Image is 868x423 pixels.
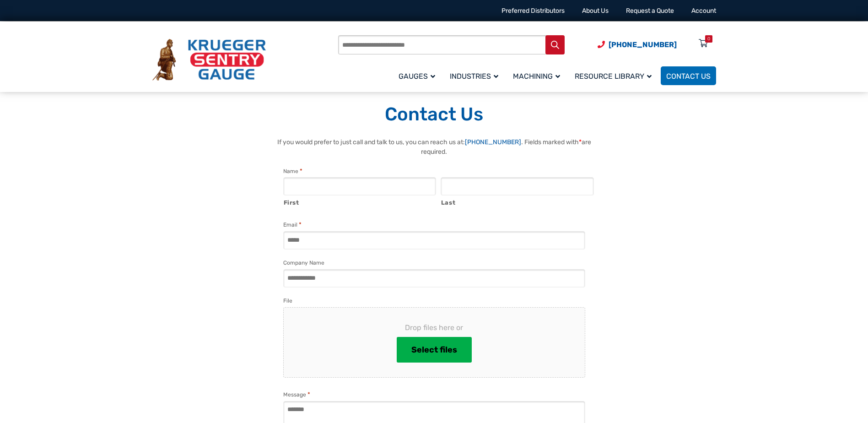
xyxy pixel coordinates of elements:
a: About Us [582,7,609,15]
label: Email [283,220,302,229]
p: If you would prefer to just call and talk to us, you can reach us at: . Fields marked with are re... [274,137,594,157]
label: Last [441,196,594,207]
span: Contact Us [666,72,711,81]
span: Gauges [399,72,435,81]
a: Machining [507,65,569,87]
label: Company Name [283,258,324,267]
h1: Contact Us [152,103,716,126]
a: Contact Us [661,66,716,85]
span: Machining [513,72,560,81]
button: select files, file [397,337,472,363]
a: Resource Library [569,65,661,87]
span: Industries [450,72,498,81]
label: Message [283,390,310,399]
a: Phone Number (920) 434-8860 [598,39,677,50]
img: Krueger Sentry Gauge [152,39,266,81]
a: Preferred Distributors [501,7,565,15]
label: File [283,296,292,305]
a: Account [691,7,716,15]
span: [PHONE_NUMBER] [609,40,677,49]
a: [PHONE_NUMBER] [465,138,521,146]
div: 0 [707,35,710,43]
legend: Name [283,167,302,176]
a: Request a Quote [626,7,674,15]
label: First [284,196,437,207]
span: Drop files here or [298,322,570,333]
a: Gauges [393,65,444,87]
span: Resource Library [575,72,652,81]
a: Industries [444,65,507,87]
